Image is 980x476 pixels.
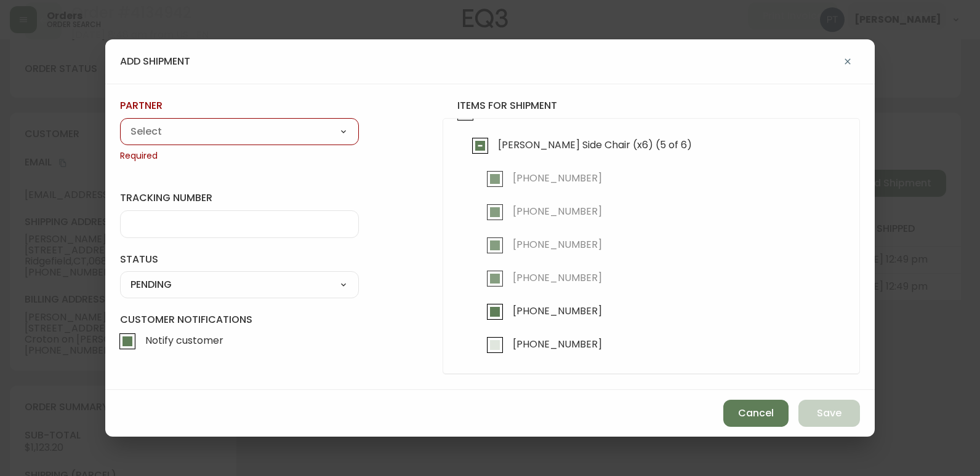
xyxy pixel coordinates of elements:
span: [PHONE_NUMBER] [513,172,602,184]
span: [PHONE_NUMBER] [513,338,602,351]
label: tracking number [120,191,359,205]
span: All [483,105,495,118]
span: Required [120,150,359,162]
span: [PHONE_NUMBER] [513,238,602,251]
span: Notify customer [145,334,223,347]
span: [PERSON_NAME] Side Chair (x6) (5 of 6) [498,138,692,151]
span: [PHONE_NUMBER] [513,271,602,284]
label: partner [120,99,359,113]
span: [PHONE_NUMBER] [513,205,602,218]
span: [PHONE_NUMBER] [513,304,602,317]
button: Cancel [723,400,789,427]
label: Customer Notifications [120,313,359,355]
label: status [120,253,359,266]
h4: add shipment [120,55,190,68]
span: Cancel [738,407,774,420]
h4: items for shipment [443,99,860,113]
